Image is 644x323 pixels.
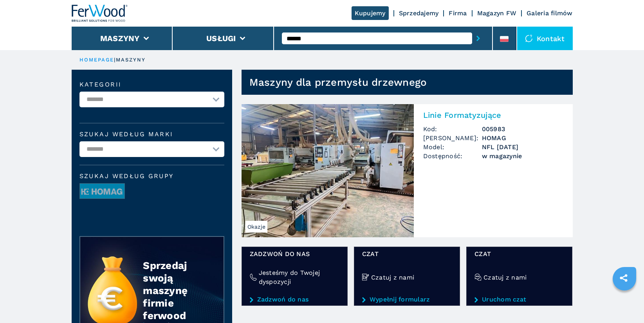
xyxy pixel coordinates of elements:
[423,143,482,152] span: Model:
[525,34,533,42] img: Kontakt
[242,104,573,237] a: Linie Formatyzujące HOMAG NFL 25/4/10OkazjeLinie FormatyzująceKod:005983[PERSON_NAME]:HOMAGModel:...
[100,34,140,43] button: Maszyny
[114,57,115,63] span: |
[527,9,573,17] a: Galeria filmów
[72,5,128,22] img: Ferwood
[79,57,114,63] a: HOMEPAGE
[249,76,427,88] h1: Maszyny dla przemysłu drzewnego
[423,110,563,120] h2: Linie Formatyzujące
[259,268,339,286] h4: Jesteśmy do Twojej dyspozycji
[362,296,452,303] a: Wypełnij formularz
[399,9,439,17] a: Sprzedajemy
[482,143,563,152] h3: NFL [DATE]
[143,259,208,322] div: Sprzedaj swoją maszynę firmie ferwood
[250,249,339,258] span: Zadzwoń do nas
[242,104,414,237] img: Linie Formatyzujące HOMAG NFL 25/4/10
[79,173,224,179] span: Szukaj według grupy
[482,134,563,143] h3: HOMAG
[423,152,482,161] span: Dostępność:
[483,273,527,282] h4: Czatuj z nami
[449,9,467,17] a: Firma
[482,152,563,161] span: w magazynie
[474,274,482,281] img: Czatuj z nami
[614,268,633,288] a: sharethis
[472,29,484,47] button: submit-button
[477,9,517,17] a: Magazyn FW
[245,221,268,233] span: Okazje
[116,56,146,63] p: maszyny
[517,27,573,50] div: Kontakt
[423,125,482,134] span: Kod:
[206,34,236,43] button: Usługi
[250,274,257,281] img: Jesteśmy do Twojej dyspozycji
[423,134,482,143] span: [PERSON_NAME]:
[79,131,224,137] label: Szukaj według marki
[250,296,339,303] a: Zadzwoń do nas
[474,249,564,258] span: Czat
[79,81,224,88] label: kategorii
[80,184,124,199] img: image
[362,274,369,281] img: Czatuj z nami
[362,249,452,258] span: Czat
[482,125,563,134] h3: 005983
[352,6,389,20] a: Kupujemy
[371,273,414,282] h4: Czatuj z nami
[474,296,564,303] a: Uruchom czat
